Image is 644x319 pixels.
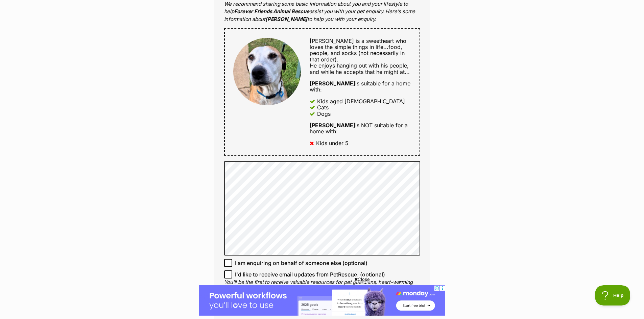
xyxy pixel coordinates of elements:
[235,270,385,278] span: I'd like to receive email updates from PetRescue. (optional)
[310,122,411,135] div: is NOT suitable for a home with:
[310,80,355,87] strong: [PERSON_NAME]
[595,285,630,305] iframe: Help Scout Beacon - Open
[310,122,355,129] strong: [PERSON_NAME]
[265,16,307,22] strong: [PERSON_NAME]
[310,37,410,75] span: [PERSON_NAME] is a sweetheart who loves the simple things in life...food, people, and socks (not ...
[199,285,445,316] iframe: Advertisement
[317,98,405,104] div: Kids aged [DEMOGRAPHIC_DATA]
[234,8,309,15] strong: Forever Friends Animal Rescue
[224,0,420,23] p: We recommend sharing some basic information about you and your lifestyle to help assist you with ...
[316,140,349,146] div: Kids under 5
[233,38,301,105] img: Ronnie
[317,104,329,110] div: Cats
[353,276,371,283] span: Close
[224,278,420,301] p: You'll be the first to receive valuable resources for pet guardians, heart-warming happy tails of...
[317,111,331,117] div: Dogs
[310,80,411,93] div: is suitable for a home with:
[235,259,367,267] span: I am enquiring on behalf of someone else (optional)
